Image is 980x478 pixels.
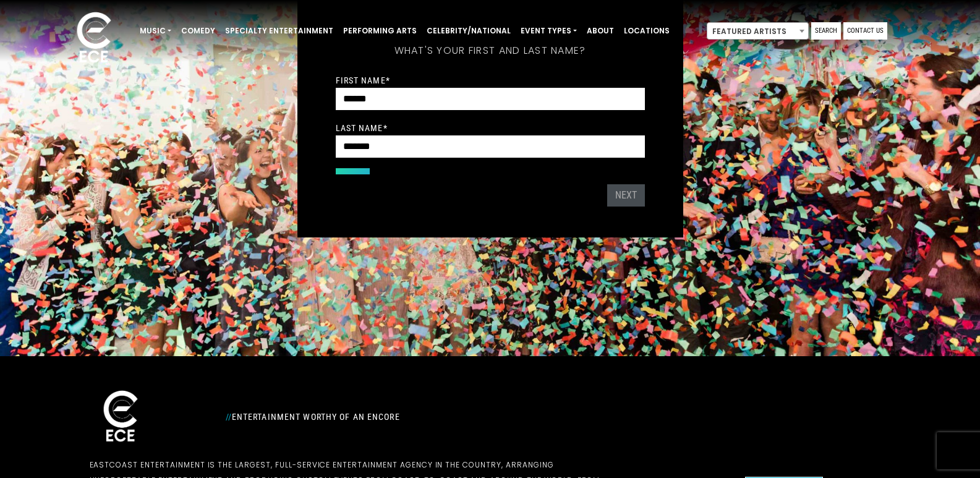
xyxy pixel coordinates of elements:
a: Event Types [516,20,582,41]
img: ece_new_logo_whitev2-1.png [90,387,151,447]
span: Featured Artists [707,22,809,40]
a: Music [135,20,176,41]
a: Search [811,22,841,40]
a: Specialty Entertainment [220,20,338,41]
a: Contact Us [843,22,887,40]
a: Locations [619,20,675,41]
a: Comedy [176,20,220,41]
a: Performing Arts [338,20,422,41]
label: First Name [336,75,390,86]
a: About [582,20,619,41]
label: Last Name [336,122,388,134]
a: Celebrity/National [422,20,516,41]
img: ece_new_logo_whitev2-1.png [63,9,125,69]
span: Featured Artists [707,23,808,40]
div: Entertainment Worthy of an Encore [218,407,626,427]
span: // [226,412,232,422]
